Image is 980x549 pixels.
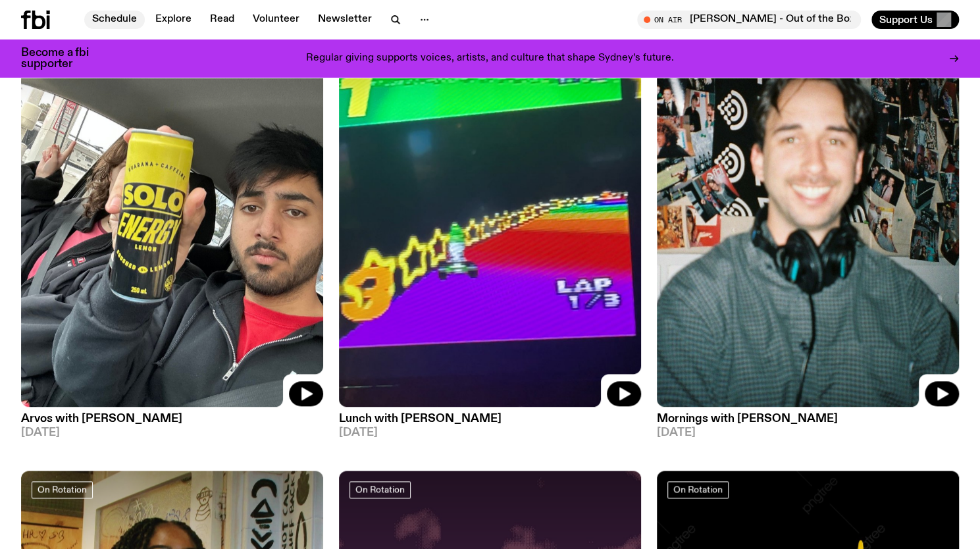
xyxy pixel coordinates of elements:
span: [DATE] [339,427,641,438]
span: Support Us [879,14,933,26]
h3: Mornings with [PERSON_NAME] [657,413,959,425]
span: On Rotation [38,484,87,494]
a: On Rotation [667,481,729,498]
button: Support Us [871,11,959,29]
a: Explore [147,11,199,29]
h3: Lunch with [PERSON_NAME] [339,413,641,425]
a: On Rotation [32,481,93,498]
span: [DATE] [657,427,959,438]
h3: Arvos with [PERSON_NAME] [21,413,323,425]
a: Arvos with [PERSON_NAME][DATE] [21,407,323,438]
a: Read [202,11,242,29]
span: [DATE] [21,427,323,438]
h3: Become a fbi supporter [21,47,105,70]
span: On Rotation [673,484,723,494]
a: On Rotation [349,481,411,498]
span: On Rotation [355,484,405,494]
a: Schedule [84,11,145,29]
button: On Air[PERSON_NAME] - Out of the Box [637,11,861,29]
a: Newsletter [310,11,380,29]
a: Mornings with [PERSON_NAME][DATE] [657,407,959,438]
img: Radio presenter Ben Hansen sits in front of a wall of photos and an fbi radio sign. Film photo. B... [657,4,959,407]
a: Lunch with [PERSON_NAME][DATE] [339,407,641,438]
a: Volunteer [245,11,307,29]
p: Regular giving supports voices, artists, and culture that shape Sydney’s future. [306,53,674,65]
